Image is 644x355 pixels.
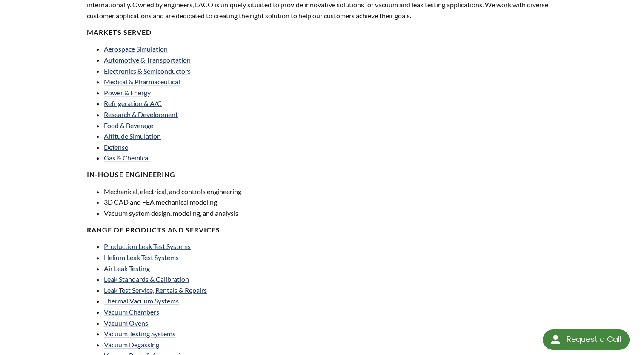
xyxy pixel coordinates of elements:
a: Vacuum Ovens [104,319,148,327]
a: Defense [104,143,128,151]
strong: RANGE OF PRODUCTS AND SERVICES [87,226,220,234]
a: Vacuum Chambers [104,308,159,316]
a: Electronics & Semiconductors [104,67,191,75]
a: Helium Leak Test Systems [104,253,179,261]
a: Aerospace Simulation [104,45,168,53]
a: Refrigeration & A/C [104,99,162,107]
a: Air Leak Testing [104,264,150,272]
a: Vacuum Testing Systems [104,329,175,338]
a: Production Leak Test Systems [104,242,191,250]
a: Leak Standards & Calibration [104,275,189,283]
a: Power & Energy [104,89,151,97]
a: Leak Test Service, Rentals & Repairs [104,286,207,294]
a: Thermal Vacuum Systems [104,297,179,305]
a: Vacuum Degassing [104,341,159,349]
li: 3D CAD and FEA mechanical modeling [104,197,317,208]
li: Mechanical, electrical, and controls engineering [104,186,317,197]
a: Research & Development [104,110,178,118]
a: Altitude Simulation [104,132,161,140]
strong: IN-HOUSE ENGINEERING [87,170,175,178]
div: Request a Call [543,329,630,350]
a: Gas & Chemical [104,154,150,162]
strong: MARKETS SERVED [87,28,152,36]
div: Request a Call [566,329,621,349]
img: round button [549,333,562,346]
a: Automotive & Transportation [104,56,191,64]
a: Food & Beverage [104,121,153,129]
li: Vacuum system design, modeling, and analysis [104,208,317,219]
a: Medical & Pharmaceutical [104,77,180,86]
